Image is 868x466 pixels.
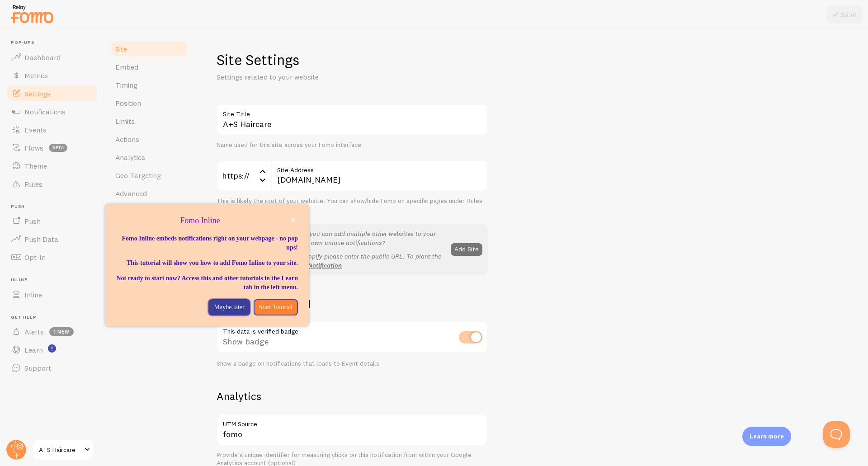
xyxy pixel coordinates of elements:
[451,243,482,256] button: Add Site
[115,135,139,144] span: Actions
[742,427,791,446] div: Learn more
[5,48,99,66] a: Dashboard
[33,439,94,461] a: A+S Haircare
[110,184,189,202] a: Advanced
[5,66,99,85] a: Metrics
[217,297,488,311] h2: This data is verified
[24,161,47,170] span: Theme
[116,215,298,227] p: Fomo Inline
[24,71,48,80] span: Metrics
[24,125,47,134] span: Events
[24,345,43,354] span: Learn
[110,40,189,58] a: Site
[217,160,271,192] div: https://
[5,212,99,230] a: Push
[115,44,127,53] span: Site
[115,189,147,198] span: Advanced
[214,303,244,312] p: Maybe later
[115,99,141,108] span: Position
[110,148,189,166] a: Analytics
[5,103,99,121] a: Notifications
[271,160,488,192] input: myhonestcompany.com
[24,253,46,262] span: Opt-In
[110,58,189,76] a: Embed
[254,299,298,315] button: Start Tutorial
[11,40,99,46] span: Pop-ups
[11,315,99,320] span: Get Help
[110,112,189,130] a: Limits
[24,53,61,62] span: Dashboard
[24,235,58,244] span: Push Data
[11,204,99,210] span: Push
[116,259,298,268] p: This tutorial will show you how to add Fomo Inline to your site.
[5,341,99,359] a: Learn
[5,85,99,103] a: Settings
[115,62,138,71] span: Embed
[217,414,488,429] label: UTM Source
[24,107,66,116] span: Notifications
[9,2,55,25] img: fomo-relay-logo-orange.svg
[5,175,99,193] a: Rules
[5,286,99,304] a: Inline
[208,299,250,315] button: Maybe later
[24,143,43,152] span: Flows
[5,230,99,248] a: Push Data
[49,144,67,152] span: beta
[115,153,145,162] span: Analytics
[5,121,99,139] a: Events
[110,94,189,112] a: Position
[24,89,51,98] span: Settings
[5,323,99,341] a: Alerts 1 new
[116,274,298,292] p: Not ready to start now? Access this and other tutorials in the Learn tab in the left menu.
[5,359,99,377] a: Support
[24,327,44,336] span: Alerts
[11,277,99,283] span: Inline
[217,51,488,69] h1: Site Settings
[39,444,82,455] span: A+S Haircare
[24,217,41,226] span: Push
[217,104,488,119] label: Site Title
[24,290,42,299] span: Inline
[105,204,309,326] div: Fomo Inline
[222,252,445,270] p: If the site is also hosted by Shopify please enter the public URL. To plant the Fomo snippet add the
[288,215,298,225] button: close,
[110,130,189,148] a: Actions
[115,80,137,89] span: Timing
[217,389,488,403] h2: Analytics
[823,421,850,448] iframe: Help Scout Beacon - Open
[110,166,189,184] a: Geo Targeting
[750,432,784,441] p: Learn more
[285,261,342,269] a: Shopify Notification
[217,72,434,82] p: Settings related to your website
[5,139,99,157] a: Flows beta
[115,117,135,126] span: Limits
[271,160,488,175] label: Site Address
[48,344,56,353] svg: <p>Watch New Feature Tutorials!</p>
[217,197,488,213] div: This is likely the root of your website. You can show/hide Fomo on specific pages under Rules tab
[259,303,292,312] p: Start Tutorial
[222,229,445,247] p: Did you know that with Fomo, you can add multiple other websites to your Fomo account, each with ...
[5,157,99,175] a: Theme
[24,179,42,188] span: Rules
[49,327,74,336] span: 1 new
[5,248,99,266] a: Opt-In
[217,141,488,149] div: Name used for this site across your Fomo interface
[116,234,298,252] p: Fomo Inline embeds notifications right on your webpage - no pop ups!
[110,76,189,94] a: Timing
[24,363,51,372] span: Support
[115,171,161,180] span: Geo Targeting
